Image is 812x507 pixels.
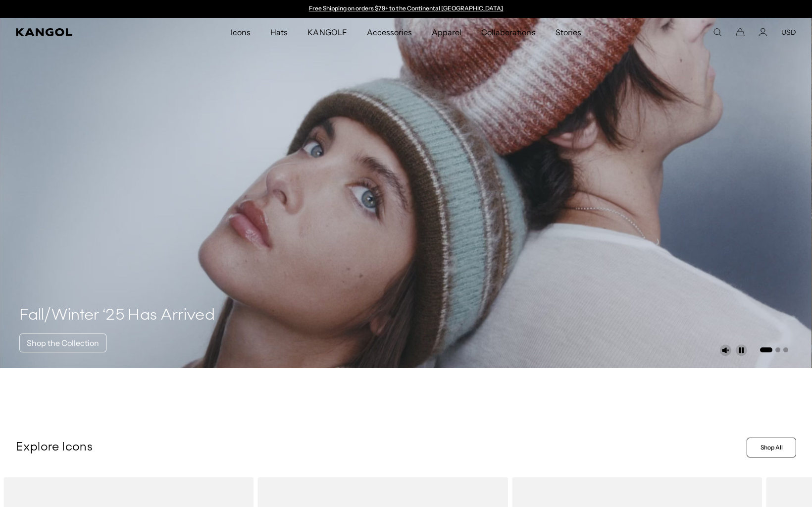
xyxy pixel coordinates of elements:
span: Apparel [432,18,461,47]
span: Icons [231,18,251,47]
div: 1 of 2 [304,5,508,13]
button: Go to slide 1 [760,347,772,352]
p: Explore Icons [16,440,743,455]
button: Unmute [719,344,731,356]
summary: Search here [713,28,722,37]
button: Cart [736,28,745,37]
a: Apparel [422,18,471,47]
button: Go to slide 2 [775,347,780,352]
a: Accessories [357,18,422,47]
slideshow-component: Announcement bar [304,5,508,13]
a: Shop the Collection [19,334,106,352]
a: Free Shipping on orders $79+ to the Continental [GEOGRAPHIC_DATA] [309,4,504,12]
span: KANGOLF [307,18,347,47]
ul: Select a slide to show [759,345,788,353]
div: Announcement [304,5,508,13]
a: KANGOLF [298,18,356,47]
button: Pause [735,344,747,356]
span: Accessories [367,18,412,47]
a: Stories [546,18,591,47]
a: Account [759,28,767,37]
a: Shop All [747,438,796,457]
span: Collaborations [481,18,535,47]
span: Hats [270,18,288,47]
a: Hats [260,18,298,47]
button: Go to slide 3 [783,347,788,352]
h4: Fall/Winter ‘25 Has Arrived [19,306,215,326]
a: Kangol [16,28,152,36]
button: USD [781,28,796,37]
a: Icons [221,18,260,47]
a: Collaborations [471,18,545,47]
span: Stories [556,18,581,47]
